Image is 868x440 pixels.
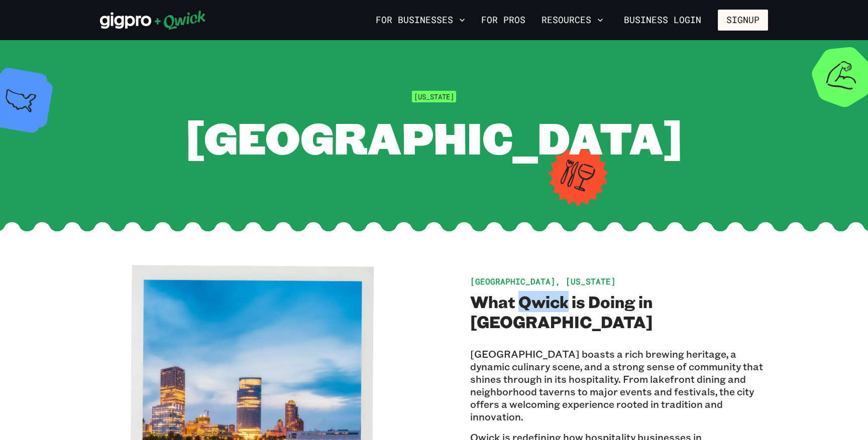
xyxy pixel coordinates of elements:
[470,348,768,423] p: [GEOGRAPHIC_DATA] boasts a rich brewing heritage, a dynamic culinary scene, and a strong sense of...
[615,10,710,31] a: Business Login
[412,91,456,102] span: [US_STATE]
[477,12,529,29] a: For Pros
[537,12,607,29] button: Resources
[470,276,616,286] span: [GEOGRAPHIC_DATA], [US_STATE]
[718,10,768,31] button: Signup
[372,12,469,29] button: For Businesses
[470,291,768,332] h2: What Qwick is Doing in [GEOGRAPHIC_DATA]
[185,108,683,166] span: [GEOGRAPHIC_DATA]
